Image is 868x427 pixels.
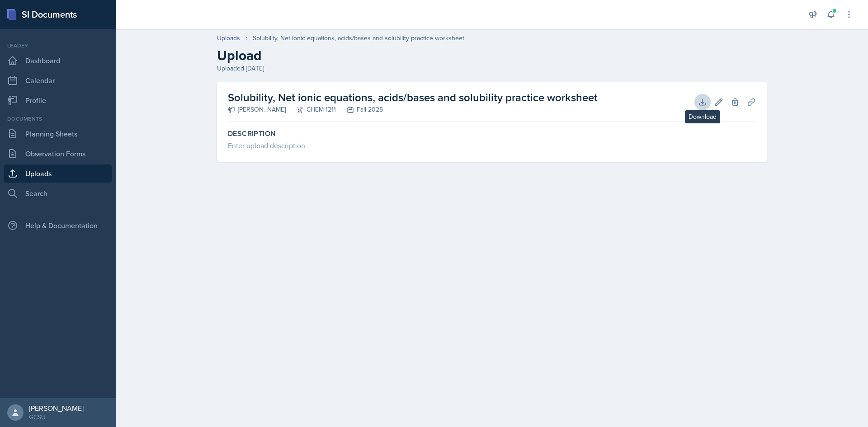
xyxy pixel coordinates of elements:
[4,145,112,163] a: Observation Forms
[4,52,112,70] a: Dashboard
[253,33,464,43] div: Solubility, Net ionic equations, acids/bases and solubility practice worksheet
[4,184,112,202] a: Search
[4,125,112,143] a: Planning Sheets
[29,413,84,422] div: GCSU
[336,105,383,114] div: Fall 2025
[228,89,598,106] h2: Solubility, Net ionic equations, acids/bases and solubility practice worksheet
[4,115,112,123] div: Documents
[4,91,112,109] a: Profile
[217,47,767,64] h2: Upload
[286,105,336,114] div: CHEM 1211
[217,64,767,73] div: Uploaded [DATE]
[228,140,756,151] div: Enter upload description
[4,216,112,235] div: Help & Documentation
[217,33,240,43] a: Uploads
[4,71,112,89] a: Calendar
[228,129,756,138] label: Description
[4,42,112,50] div: Leader
[228,105,286,114] div: [PERSON_NAME]
[4,164,112,183] a: Uploads
[29,404,84,413] div: [PERSON_NAME]
[694,94,711,110] button: Download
